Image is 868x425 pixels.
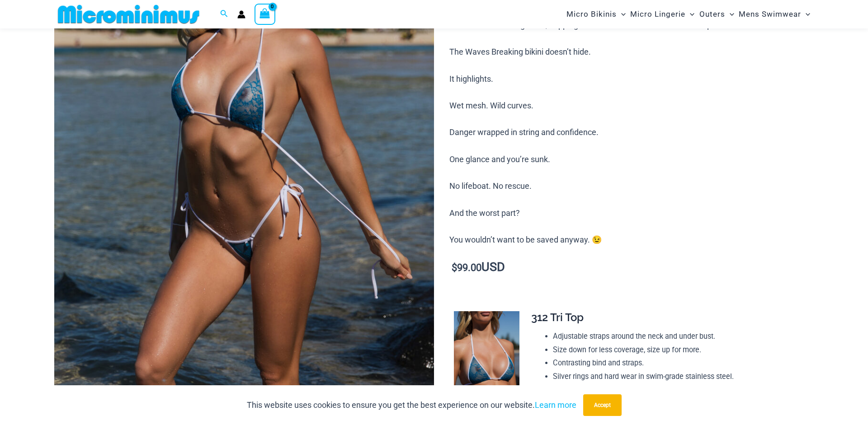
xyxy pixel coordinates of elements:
p: This website uses cookies to ensure you get the best experience on our website. [247,398,576,412]
span: Mens Swimwear [739,3,801,26]
span: Menu Toggle [685,3,694,26]
span: Outers [699,3,725,26]
nav: Site Navigation [563,1,814,27]
li: Adjustable straps around the neck and under bust. [553,330,806,343]
a: Mens SwimwearMenu ToggleMenu Toggle [736,3,812,26]
span: Menu Toggle [725,3,734,26]
li: Classic Tri Shape. [553,383,806,397]
li: Silver rings and hard wear in swim-grade stainless steel. [553,370,806,383]
a: Micro BikinisMenu ToggleMenu Toggle [564,3,628,26]
a: Micro LingerieMenu ToggleMenu Toggle [628,3,697,26]
span: Micro Bikinis [566,3,617,26]
a: OutersMenu ToggleMenu Toggle [697,3,736,26]
span: Micro Lingerie [630,3,685,26]
p: USD [449,261,814,275]
li: Contrasting bind and straps. [553,356,806,370]
span: Menu Toggle [617,3,626,26]
span: Menu Toggle [801,3,810,26]
span: 312 Tri Top [531,311,584,324]
span: $ [452,262,457,273]
img: MM SHOP LOGO FLAT [54,4,203,24]
a: Learn more [535,400,576,410]
a: Search icon link [220,9,228,20]
button: Accept [583,394,622,416]
bdi: 99.00 [452,262,481,273]
a: View Shopping Cart, empty [255,4,275,24]
img: Waves Breaking Ocean 312 Top [454,311,519,410]
li: Size down for less coverage, size up for more. [553,343,806,357]
a: Account icon link [237,10,245,19]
